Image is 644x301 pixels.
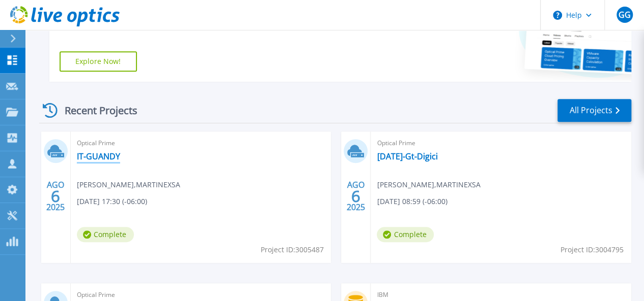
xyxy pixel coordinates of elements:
[51,192,60,200] span: 6
[377,151,437,161] a: [DATE]-Gt-Digici
[618,11,630,19] span: GG
[39,98,151,123] div: Recent Projects
[77,179,180,190] span: [PERSON_NAME] , MARTINEXSA
[557,99,631,122] a: All Projects
[77,196,147,207] span: [DATE] 17:30 (-06:00)
[377,289,625,300] span: IBM
[377,138,625,149] span: Optical Prime
[46,178,65,215] div: AGO 2025
[77,151,120,161] a: IT-GUANDY
[561,244,624,255] span: Project ID: 3004795
[60,51,137,72] a: Explore Now!
[260,244,323,255] span: Project ID: 3005487
[346,178,366,215] div: AGO 2025
[77,138,325,149] span: Optical Prime
[377,196,447,207] span: [DATE] 08:59 (-06:00)
[77,289,325,300] span: Optical Prime
[351,192,360,200] span: 6
[377,227,434,242] span: Complete
[377,179,480,190] span: [PERSON_NAME] , MARTINEXSA
[77,227,134,242] span: Complete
